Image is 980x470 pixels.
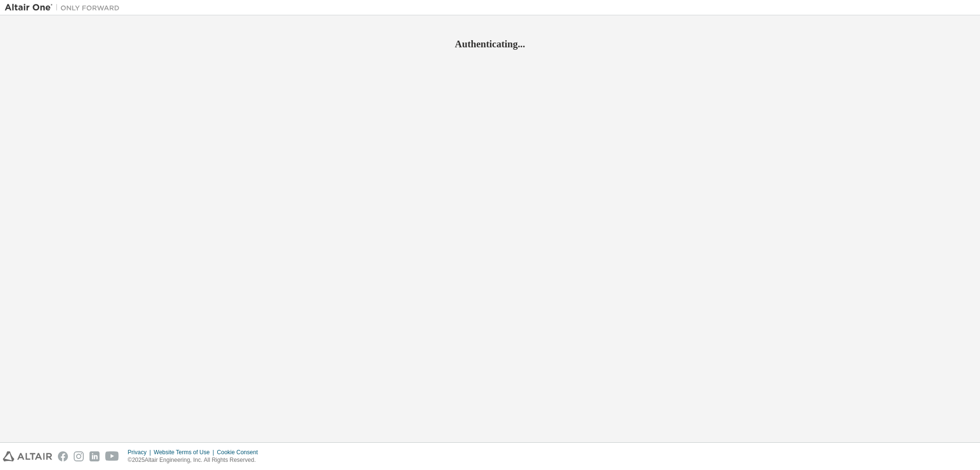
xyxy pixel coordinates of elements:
[5,3,124,12] img: Altair One
[5,38,975,50] h2: Authenticating...
[128,448,154,456] div: Privacy
[89,451,100,461] img: linkedin.svg
[3,451,52,461] img: altair_logo.svg
[58,451,68,461] img: facebook.svg
[154,448,217,456] div: Website Terms of Use
[217,448,263,456] div: Cookie Consent
[128,456,264,464] p: © 2025 Altair Engineering, Inc. All Rights Reserved.
[105,451,119,461] img: youtube.svg
[74,451,84,461] img: instagram.svg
